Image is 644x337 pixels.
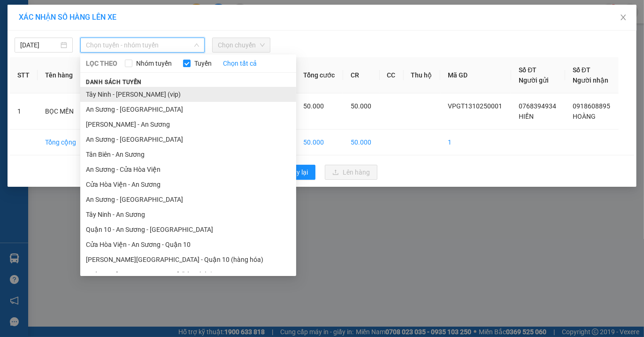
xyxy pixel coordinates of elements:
[296,57,343,93] th: Tổng cước
[351,102,371,110] span: 50.000
[10,93,38,130] td: 1
[3,68,57,74] span: In ngày:
[80,177,296,192] li: Cửa Hòa Viện - An Sương
[404,57,441,93] th: Thu hộ
[3,6,45,47] img: logo
[620,14,627,21] span: close
[80,222,296,237] li: Quận 10 - An Sương - [GEOGRAPHIC_DATA]
[191,58,215,69] span: Tuyến
[573,77,608,84] span: Người nhận
[80,192,296,207] li: An Sương - [GEOGRAPHIC_DATA]
[132,58,176,69] span: Nhóm tuyến
[38,57,84,93] th: Tên hàng
[343,57,380,93] th: CR
[80,87,296,102] li: Tây Ninh - [PERSON_NAME] (vip)
[80,147,296,162] li: Tân Biên - An Sương
[86,38,199,52] span: Chọn tuyến - nhóm tuyến
[10,57,38,93] th: STT
[80,252,296,267] li: [PERSON_NAME][GEOGRAPHIC_DATA] - Quận 10 (hàng hóa)
[296,130,343,155] td: 50.000
[74,28,129,40] span: 01 Võ Văn Truyện, KP.1, Phường 2
[38,93,84,130] td: BỌC MỀN
[80,117,296,132] li: [PERSON_NAME] - An Sương
[80,78,147,86] span: Danh sách tuyến
[223,58,257,69] a: Chọn tất cả
[519,113,534,120] span: HIỀN
[325,165,377,180] button: uploadLên hàng
[440,57,511,93] th: Mã GD
[80,237,296,252] li: Cửa Hòa Viện - An Sương - Quận 10
[80,162,296,177] li: An Sương - Cửa Hòa Viện
[80,207,296,222] li: Tây Ninh - An Sương
[80,102,296,117] li: An Sương - [GEOGRAPHIC_DATA]
[380,57,404,93] th: CC
[80,267,296,282] li: Quận 10 - [GEOGRAPHIC_DATA] (hàng hóa)
[74,15,126,27] span: Bến xe [GEOGRAPHIC_DATA]
[519,66,537,74] span: Số ĐT
[343,130,380,155] td: 50.000
[194,42,199,48] span: down
[610,5,636,31] button: Close
[303,102,324,110] span: 50.000
[47,60,99,67] span: VPGT1310250001
[80,132,296,147] li: An Sương - [GEOGRAPHIC_DATA]
[74,5,129,13] strong: ĐỒNG PHƯỚC
[573,113,596,120] span: HOÀNG
[519,102,556,110] span: 0768394934
[519,77,549,84] span: Người gửi
[218,38,265,52] span: Chọn chuyến
[573,66,590,74] span: Số ĐT
[284,167,308,177] span: Quay lại
[19,13,116,22] span: XÁC NHẬN SỐ HÀNG LÊN XE
[74,42,115,47] span: Hotline: 19001152
[25,51,115,58] span: -----------------------------------------
[3,61,99,66] span: [PERSON_NAME]:
[20,40,59,50] input: 13/10/2025
[448,102,502,110] span: VPGT1310250001
[21,68,57,74] span: 14:09:05 [DATE]
[573,102,610,110] span: 0918608895
[38,130,84,155] td: Tổng cộng
[86,58,117,69] span: LỌC THEO
[440,130,511,155] td: 1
